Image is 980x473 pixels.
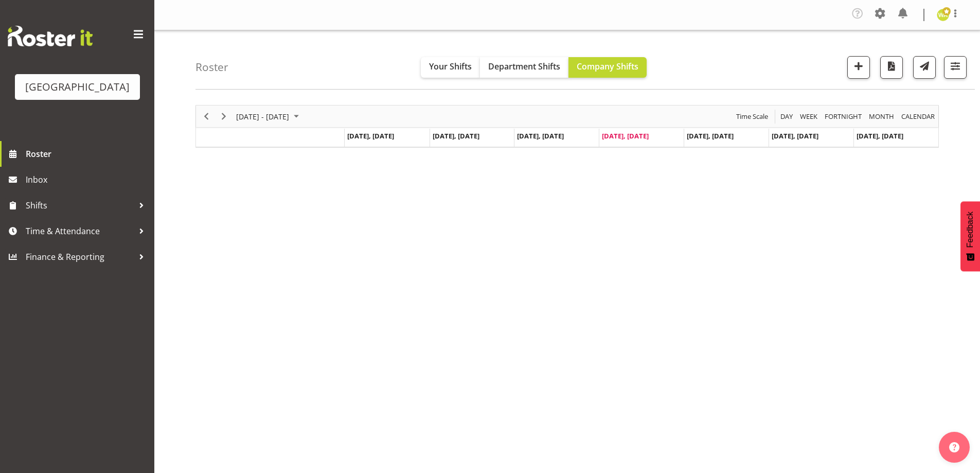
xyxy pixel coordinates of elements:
span: [DATE], [DATE] [517,131,564,141]
button: Next [217,110,231,123]
img: help-xxl-2.png [949,442,959,452]
span: Time Scale [735,110,769,123]
span: [DATE], [DATE] [347,131,394,141]
div: [GEOGRAPHIC_DATA] [25,79,130,95]
button: Company Shifts [568,57,647,78]
img: wendy-auld9530.jpg [937,9,949,21]
span: [DATE], [DATE] [772,131,818,141]
button: Fortnight [823,110,864,123]
button: Month [900,110,937,123]
button: Your Shifts [421,57,480,78]
button: September 01 - 07, 2025 [235,110,304,123]
span: Feedback [966,212,975,248]
button: Add a new shift [847,56,870,79]
div: Next [215,106,233,127]
span: Week [799,110,818,123]
button: Time Scale [735,110,770,123]
span: [DATE] - [DATE] [235,110,290,123]
span: Department Shifts [488,61,560,72]
span: Your Shifts [429,61,472,72]
button: Timeline Week [798,110,819,123]
button: Feedback - Show survey [960,201,980,271]
button: Previous [200,110,213,123]
button: Send a list of all shifts for the selected filtered period to all rostered employees. [913,56,936,79]
span: [DATE], [DATE] [433,131,479,141]
button: Filter Shifts [944,56,967,79]
span: Month [868,110,895,123]
span: [DATE], [DATE] [602,131,649,141]
img: Rosterit website logo [8,26,93,46]
button: Timeline Day [779,110,795,123]
span: Time & Attendance [26,223,134,239]
span: Finance & Reporting [26,249,134,265]
span: Day [779,110,794,123]
button: Download a PDF of the roster according to the set date range. [880,56,903,79]
div: Previous [198,106,215,127]
h4: Roster [195,61,228,73]
span: Inbox [26,172,149,187]
span: Fortnight [824,110,863,123]
div: Timeline Week of September 4, 2025 [195,105,939,148]
span: [DATE], [DATE] [687,131,734,141]
button: Department Shifts [480,57,568,78]
span: Company Shifts [577,61,638,72]
button: Timeline Month [867,110,896,123]
span: [DATE], [DATE] [857,131,903,141]
span: calendar [900,110,936,123]
span: Shifts [26,198,134,213]
span: Roster [26,146,149,162]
